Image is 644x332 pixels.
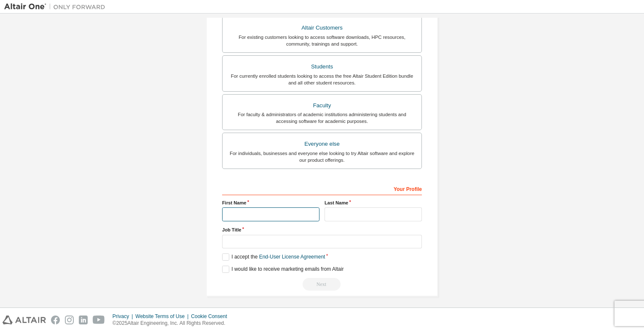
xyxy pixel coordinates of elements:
[228,138,416,150] div: Everyone else
[325,199,422,206] label: Last Name
[79,316,88,324] img: linkedin.svg
[222,253,325,261] label: I accept the
[65,316,74,324] img: instagram.svg
[222,266,343,273] label: I would like to receive marketing emails from Altair
[135,313,191,320] div: Website Terms of Use
[228,73,416,86] div: For currently enrolled students looking to access the free Altair Student Edition bundle and all ...
[228,34,416,47] div: For existing customers looking to access software downloads, HPC resources, community, trainings ...
[222,199,319,206] label: First Name
[113,320,232,327] p: © 2025 Altair Engineering, Inc. All Rights Reserved.
[228,111,416,125] div: For faculty & administrators of academic institutions administering students and accessing softwa...
[93,316,105,324] img: youtube.svg
[222,278,422,291] div: Read and acccept EULA to continue
[228,150,416,163] div: For individuals, businesses and everyone else looking to try Altair software and explore our prod...
[222,226,422,233] label: Job Title
[4,3,110,11] img: Altair One
[228,22,416,34] div: Altair Customers
[3,316,46,324] img: altair_logo.svg
[113,313,135,320] div: Privacy
[259,254,325,260] a: End-User License Agreement
[228,100,416,112] div: Faculty
[228,61,416,73] div: Students
[191,313,232,320] div: Cookie Consent
[222,182,422,195] div: Your Profile
[51,316,60,324] img: facebook.svg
